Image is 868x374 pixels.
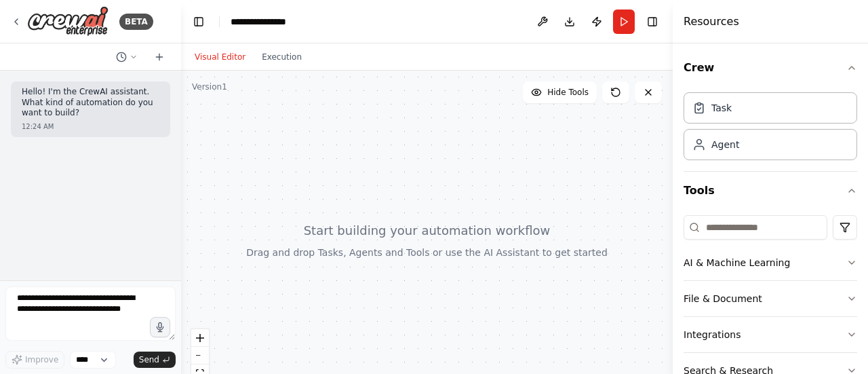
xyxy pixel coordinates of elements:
[189,12,208,31] button: Hide left sidebar
[684,245,857,280] button: AI & Machine Learning
[191,329,209,347] button: zoom in
[25,354,58,365] span: Improve
[191,347,209,364] button: zoom out
[711,138,739,151] div: Agent
[684,317,857,352] button: Integrations
[254,49,310,65] button: Execution
[684,87,857,171] div: Crew
[684,14,739,30] h4: Resources
[139,354,159,365] span: Send
[149,49,170,65] button: Start a new chat
[27,6,108,37] img: Logo
[711,101,732,115] div: Task
[684,172,857,210] button: Tools
[192,81,227,92] div: Version 1
[684,281,857,316] button: File & Document
[119,14,153,30] div: BETA
[5,351,64,369] button: Improve
[22,87,159,119] p: Hello! I'm the CrewAI assistant. What kind of automation do you want to build?
[150,317,170,337] button: Click to speak your automation idea
[134,352,176,368] button: Send
[111,49,143,65] button: Switch to previous chat
[231,15,286,29] nav: breadcrumb
[684,49,857,87] button: Crew
[22,121,159,132] div: 12:24 AM
[523,81,597,103] button: Hide Tools
[186,49,254,65] button: Visual Editor
[643,12,662,31] button: Hide right sidebar
[547,87,589,98] span: Hide Tools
